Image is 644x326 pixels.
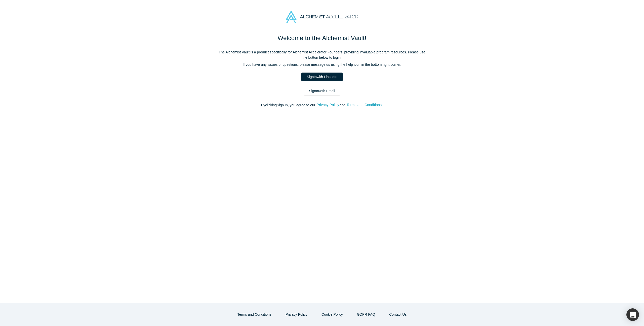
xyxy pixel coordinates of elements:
a: SignInwith Email [304,87,340,95]
a: GDPR FAQ [352,310,380,319]
img: Alchemist Accelerator Logo [286,11,358,23]
a: SignInwith LinkedIn [301,73,342,81]
button: Cookie Policy [316,310,348,319]
p: The Alchemist Vault is a product specifically for Alchemist Accelerator Founders, providing inval... [216,50,428,60]
button: Contact Us [384,310,412,319]
button: Terms and Conditions [232,310,277,319]
button: Terms and Conditions [346,102,382,108]
p: By clicking Sign In , you agree to our and . [216,103,428,108]
p: If you have any issues or questions, please message us using the help icon in the bottom right co... [216,62,428,67]
button: Privacy Policy [316,102,339,108]
button: Privacy Policy [280,310,313,319]
h1: Welcome to the Alchemist Vault! [216,34,428,43]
